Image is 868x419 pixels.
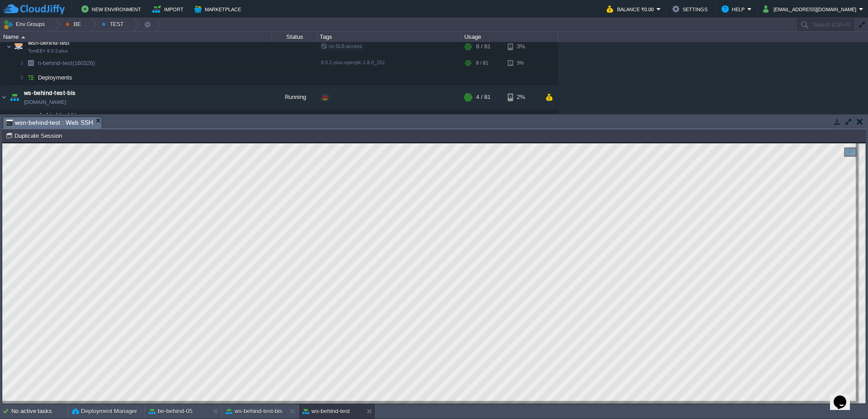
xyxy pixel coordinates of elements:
[321,43,362,49] span: no SLB access
[27,39,71,46] a: wsn-behind-testTomEE+ 8.0.2-plus
[0,85,8,109] img: AMDAwAAAACH5BAEAAAAALAAAAAABAAEAAAICRAEAOw==
[27,112,80,118] a: wsn-behind-test-bis
[152,4,186,14] button: Import
[6,38,12,56] img: AMDAwAAAACH5BAEAAAAALAAAAAABAAEAAAICRAEAOw==
[194,4,244,14] button: Marketplace
[508,85,537,109] div: 2%
[24,98,66,107] a: [DOMAIN_NAME]
[19,71,24,85] img: AMDAwAAAACH5BAEAAAAALAAAAAABAAEAAAICRAEAOw==
[476,110,491,128] div: 4 / 81
[476,38,491,56] div: 8 / 81
[11,404,68,419] div: No active tasks
[508,38,537,56] div: 3%
[302,407,350,416] button: ws-behind-test
[3,18,48,31] button: Env Groups
[24,56,37,70] img: AMDAwAAAACH5BAEAAAAALAAAAAABAAEAAAICRAEAOw==
[12,38,25,56] img: AMDAwAAAACH5BAEAAAAALAAAAAABAAEAAAICRAEAOw==
[672,4,710,14] button: Settings
[27,111,80,119] span: wsn-behind-test-bis
[508,56,537,70] div: 3%
[6,117,93,128] span: wsn-behind-test : Web SSH
[149,407,193,416] button: be-behind-05
[607,4,656,14] button: Balance ₹0.00
[24,89,75,98] a: ws-behind-test-bis
[462,32,557,42] div: Usage
[722,4,747,14] button: Help
[81,4,144,14] button: New Environment
[830,383,859,410] iframe: chat widget
[37,74,74,81] a: Deployments
[476,85,491,109] div: 4 / 81
[28,48,68,54] span: TomEE+ 8.0.2-plus
[27,39,71,47] span: wsn-behind-test
[72,60,95,66] span: (160326)
[3,4,65,15] img: CloudJiffy
[5,132,65,140] button: Duplicate Session
[476,56,488,70] div: 8 / 81
[272,32,316,42] div: Status
[37,59,96,67] a: n-behind-test(160326)
[19,56,24,70] img: AMDAwAAAACH5BAEAAAAALAAAAAABAAEAAAICRAEAOw==
[317,32,461,42] div: Tags
[6,110,12,128] img: AMDAwAAAACH5BAEAAAAALAAAAAABAAEAAAICRAEAOw==
[21,36,25,38] img: AMDAwAAAACH5BAEAAAAALAAAAAABAAEAAAICRAEAOw==
[66,18,84,31] button: BE
[102,18,127,31] button: TEST
[72,407,137,416] button: Deployment Manager
[37,59,96,67] span: n-behind-test
[508,110,537,128] div: 2%
[321,60,385,65] span: 8.0.2-plus-openjdk-1.8.0_252
[226,407,283,416] button: ws-behind-test-bis
[1,32,271,42] div: Name
[24,71,37,85] img: AMDAwAAAACH5BAEAAAAALAAAAAABAAEAAAICRAEAOw==
[272,85,317,109] div: Running
[8,85,21,109] img: AMDAwAAAACH5BAEAAAAALAAAAAABAAEAAAICRAEAOw==
[12,110,25,128] img: AMDAwAAAACH5BAEAAAAALAAAAAABAAEAAAICRAEAOw==
[763,4,859,14] button: [EMAIL_ADDRESS][DOMAIN_NAME]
